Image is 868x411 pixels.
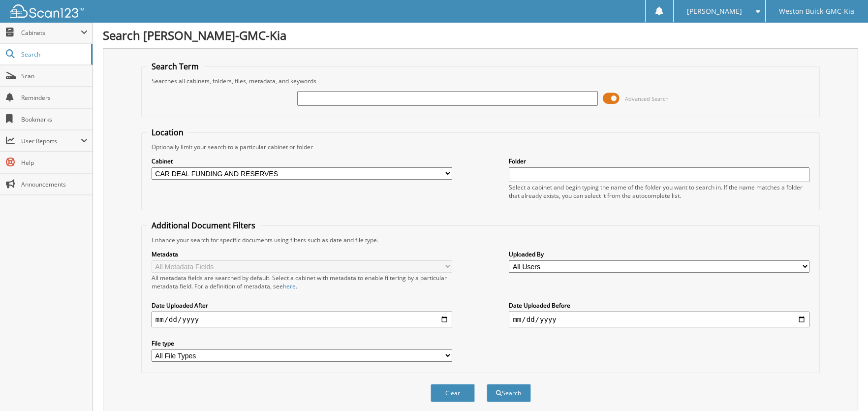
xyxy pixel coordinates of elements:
div: Searches all cabinets, folders, files, metadata, and keywords [147,77,815,85]
label: Folder [509,157,809,165]
a: here [283,282,296,290]
legend: Search Term [147,61,204,72]
span: Search [21,50,86,59]
span: Cabinets [21,29,81,37]
iframe: Chat Widget [819,364,868,411]
span: Help [21,158,88,167]
img: scan123-logo-white.svg [10,4,84,18]
input: end [509,312,809,327]
button: Clear [431,384,475,402]
div: Enhance your search for specific documents using filters such as date and file type. [147,236,815,244]
label: Cabinet [152,157,452,165]
input: start [152,312,452,327]
h1: Search [PERSON_NAME]-GMC-Kia [103,27,858,43]
span: Advanced Search [625,95,669,102]
span: Announcements [21,180,88,189]
div: All metadata fields are searched by default. Select a cabinet with metadata to enable filtering b... [152,274,452,290]
label: Metadata [152,250,452,258]
legend: Additional Document Filters [147,220,260,231]
div: Select a cabinet and begin typing the name of the folder you want to search in. If the name match... [509,183,809,200]
span: User Reports [21,137,81,145]
span: Weston Buick-GMC-Kia [779,8,854,14]
span: Bookmarks [21,115,88,124]
span: Scan [21,72,88,80]
label: File type [152,339,452,348]
span: Reminders [21,94,88,102]
label: Date Uploaded Before [509,301,809,310]
label: Uploaded By [509,250,809,258]
legend: Location [147,127,188,138]
div: Optionally limit your search to a particular cabinet or folder [147,143,815,151]
button: Search [487,384,531,402]
span: [PERSON_NAME] [687,8,742,14]
label: Date Uploaded After [152,301,452,310]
